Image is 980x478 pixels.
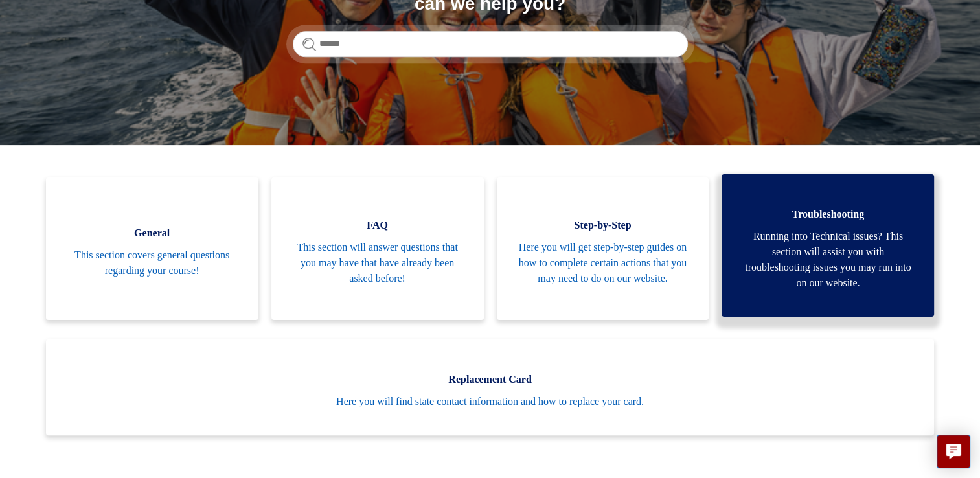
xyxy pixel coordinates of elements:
input: Search [293,31,688,57]
span: Here you will get step-by-step guides on how to complete certain actions that you may need to do ... [516,240,690,286]
button: Live chat [937,435,970,468]
span: This section covers general questions regarding your course! [65,247,239,279]
span: Running into Technical issues? This section will assist you with troubleshooting issues you may r... [741,229,915,291]
a: Replacement Card Here you will find state contact information and how to replace your card. [46,339,935,435]
span: Step-by-Step [516,218,690,233]
span: Here you will find state contact information and how to replace your card. [65,394,915,409]
a: Step-by-Step Here you will get step-by-step guides on how to complete certain actions that you ma... [497,177,709,320]
span: Replacement Card [65,372,915,387]
span: FAQ [291,218,464,233]
a: Troubleshooting Running into Technical issues? This section will assist you with troubleshooting ... [722,174,934,317]
a: General This section covers general questions regarding your course! [46,177,258,320]
span: General [65,225,239,241]
span: Troubleshooting [741,207,915,222]
a: FAQ This section will answer questions that you may have that have already been asked before! [271,177,484,320]
span: This section will answer questions that you may have that have already been asked before! [291,240,464,286]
